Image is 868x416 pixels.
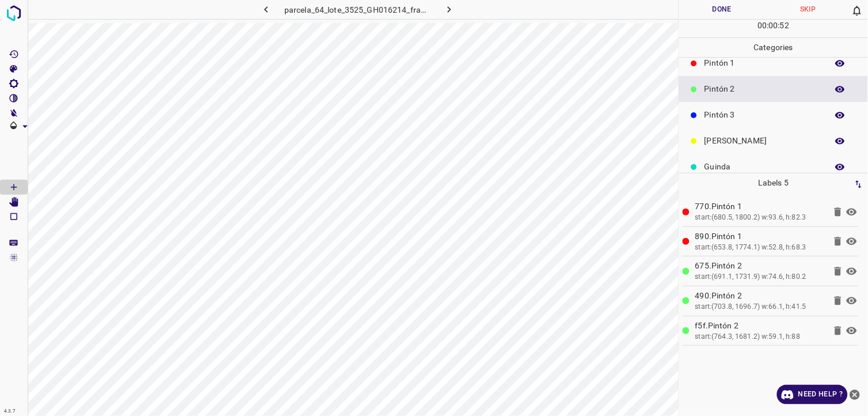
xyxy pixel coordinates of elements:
p: Categories [679,38,868,57]
div: start:(703.8, 1696.7) w:66.1, h:41.5 [695,302,825,312]
div: Pintón 3 [679,102,868,128]
div: 4.3.7 [1,407,18,416]
div: Pintón 1 [679,50,868,76]
div: start:(764.3, 1681.2) w:59.1, h:88 [695,332,825,342]
div: : : [757,20,789,37]
p: f5f.Pintón 2 [695,320,825,332]
div: start:(691.1, 1731.9) w:74.6, h:80.2 [695,272,825,282]
p: Guinda [705,161,822,173]
p: 52 [780,20,789,32]
p: [PERSON_NAME] [705,135,822,147]
img: logo [3,3,24,24]
p: Labels 5 [683,173,865,192]
p: 00 [769,20,778,32]
div: Pintón 2 [679,76,868,102]
p: 770.Pintón 1 [695,201,825,213]
div: Guinda [679,154,868,180]
p: 490.Pintón 2 [695,290,825,302]
div: start:(653.8, 1774.1) w:52.8, h:68.3 [695,243,825,253]
p: 00 [757,20,767,32]
a: Need Help ? [777,385,848,404]
p: 890.Pintón 1 [695,230,825,243]
p: Pintón 2 [705,83,822,95]
button: close-help [848,385,862,404]
p: 675.Pintón 2 [695,260,825,272]
p: Pintón 3 [705,109,822,121]
div: [PERSON_NAME] [679,128,868,154]
div: start:(680.5, 1800.2) w:93.6, h:82.3 [695,213,825,223]
h6: parcela_64_lote_3525_GH016214_frame_00274_265098.jpg [284,3,431,19]
p: Pintón 1 [705,57,822,69]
